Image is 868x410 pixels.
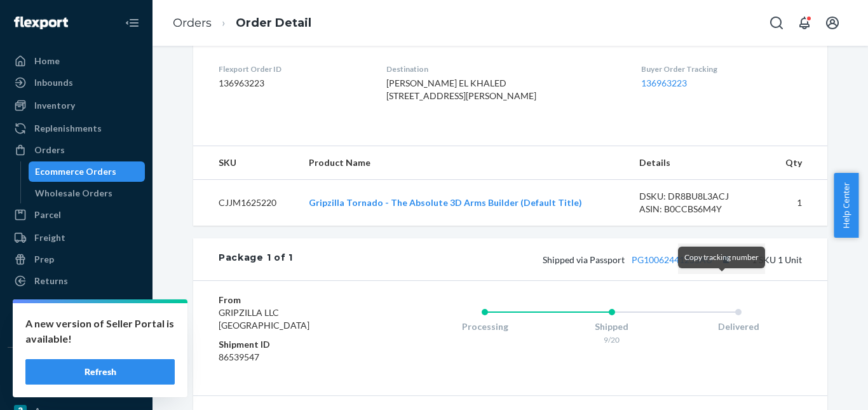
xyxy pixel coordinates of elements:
[421,320,548,333] div: Processing
[629,146,769,180] th: Details
[219,251,293,268] div: Package 1 of 1
[219,351,370,364] dd: 86539547
[641,78,687,88] a: 136963223
[8,72,145,93] a: Inbounds
[8,317,145,337] a: Billing
[219,307,309,331] span: GRIPZILLA LLC [GEOGRAPHIC_DATA]
[119,10,145,36] button: Close Navigation
[8,294,145,314] a: Reporting
[34,253,54,266] div: Prep
[219,338,370,351] dt: Shipment ID
[8,118,145,139] a: Replenishments
[8,271,145,291] a: Returns
[219,64,366,74] dt: Flexport Order ID
[293,251,802,268] div: 1 SKU 1 Unit
[34,122,102,135] div: Replenishments
[14,17,68,29] img: Flexport logo
[8,249,145,270] a: Prep
[34,99,75,112] div: Inventory
[764,10,789,36] button: Open Search Box
[8,379,145,400] a: eBay
[8,95,145,116] a: Inventory
[34,275,68,287] div: Returns
[309,197,582,208] a: Gripzilla Tornado - The Absolute 3D Arms Builder (Default Title)
[34,144,65,156] div: Orders
[8,51,145,71] a: Home
[219,294,370,306] dt: From
[34,208,61,221] div: Parcel
[219,77,366,90] dd: 136963223
[641,64,802,74] dt: Buyer Order Tracking
[675,320,802,333] div: Delivered
[8,358,145,378] button: Integrations
[769,180,827,226] td: 1
[34,231,65,244] div: Freight
[548,320,675,333] div: Shipped
[792,10,817,36] button: Open notifications
[8,205,145,225] a: Parcel
[35,165,116,178] div: Ecommerce Orders
[769,146,827,180] th: Qty
[386,78,536,101] span: [PERSON_NAME] EL KHALED [STREET_ADDRESS][PERSON_NAME]
[639,203,759,215] div: ASIN: B0CCBS6M4Y
[834,173,858,238] button: Help Center
[548,334,675,345] div: 9/20
[299,146,629,180] th: Product Name
[8,140,145,160] a: Orders
[820,10,845,36] button: Open account menu
[35,187,112,200] div: Wholesale Orders
[34,55,60,67] div: Home
[34,297,77,310] div: Reporting
[173,16,212,30] a: Orders
[163,4,322,42] ol: breadcrumbs
[543,254,734,265] span: Shipped via Passport
[29,183,146,203] a: Wholesale Orders
[236,16,311,30] a: Order Detail
[193,146,299,180] th: SKU
[34,76,73,89] div: Inbounds
[25,316,175,346] p: A new version of Seller Portal is available!
[684,252,759,262] span: Copy tracking number
[639,190,759,203] div: DSKU: DR8BU8L3ACJ
[632,254,712,265] a: PG10062441255AU
[29,161,146,182] a: Ecommerce Orders
[25,359,175,385] button: Refresh
[193,180,299,226] td: CJJM1625220
[386,64,621,74] dt: Destination
[8,228,145,248] a: Freight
